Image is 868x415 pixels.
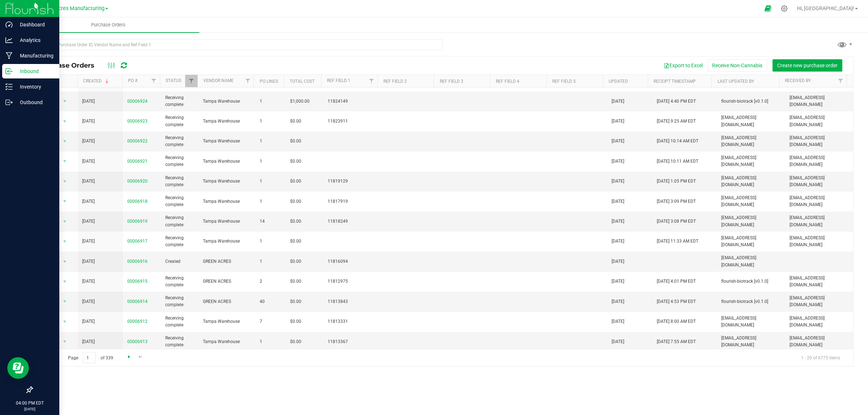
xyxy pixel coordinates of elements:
[260,338,281,345] span: 1
[328,218,376,225] span: 11818249
[3,406,56,412] p: [DATE]
[203,238,251,245] span: Tampa Warehouse
[5,99,13,106] inline-svg: Outbound
[657,158,698,165] span: [DATE] 10:11 AM EDT
[127,279,148,284] a: 00006915
[165,94,195,108] span: Receiving complete
[185,75,197,87] a: Filter
[790,214,849,228] span: [EMAIL_ADDRESS][DOMAIN_NAME]
[165,134,195,148] span: Receiving complete
[721,335,780,348] span: [EMAIL_ADDRESS][DOMAIN_NAME]
[60,176,69,187] span: select
[780,5,789,12] div: Manage settings
[260,198,281,205] span: 1
[60,136,69,146] span: select
[797,5,854,11] span: Hi, [GEOGRAPHIC_DATA]!
[790,94,849,108] span: [EMAIL_ADDRESS][DOMAIN_NAME]
[383,79,407,84] a: Ref Field 2
[203,138,251,145] span: Tampa Warehouse
[165,194,195,208] span: Receiving complete
[165,175,195,188] span: Receiving complete
[795,352,846,363] span: 1 - 20 of 6775 items
[127,199,148,204] a: 00006918
[127,299,148,304] a: 00006914
[657,318,696,325] span: [DATE] 8:00 AM EDT
[609,79,628,84] a: Updated
[707,59,767,72] button: Receive Non-Cannabis
[721,114,780,128] span: [EMAIL_ADDRESS][DOMAIN_NAME]
[612,318,624,325] span: [DATE]
[290,258,301,265] span: $0.00
[127,179,148,184] a: 00006920
[39,5,105,12] span: Green Acres Manufacturing
[203,298,251,305] span: GREEN ACRES
[5,37,13,44] inline-svg: Analytics
[290,238,301,245] span: $0.00
[835,75,847,87] a: Filter
[785,78,811,83] a: Received By
[60,317,69,327] span: select
[5,52,13,59] inline-svg: Manufacturing
[203,78,234,83] a: Vendor Name
[203,118,251,125] span: Tampa Warehouse
[165,154,195,168] span: Receiving complete
[60,236,69,247] span: select
[127,119,148,124] a: 00006923
[328,98,376,105] span: 11824149
[3,400,56,406] p: 04:00 PM EDT
[135,352,146,362] a: Go to the last page
[366,75,378,87] a: Filter
[260,298,281,305] span: 40
[260,278,281,285] span: 2
[260,218,281,225] span: 14
[496,79,519,84] a: Ref Field 4
[13,98,56,107] p: Outbound
[612,198,624,205] span: [DATE]
[83,352,96,363] input: 1
[790,275,849,288] span: [EMAIL_ADDRESS][DOMAIN_NAME]
[612,118,624,125] span: [DATE]
[5,68,13,75] inline-svg: Inbound
[612,238,624,245] span: [DATE]
[612,298,624,305] span: [DATE]
[260,118,281,125] span: 1
[82,178,95,185] span: [DATE]
[290,218,301,225] span: $0.00
[290,318,301,325] span: $0.00
[60,296,69,307] span: select
[328,318,376,325] span: 11813331
[127,138,148,144] a: 00006922
[203,258,251,265] span: GREEN ACRES
[790,335,849,348] span: [EMAIL_ADDRESS][DOMAIN_NAME]
[82,258,95,265] span: [DATE]
[654,79,696,84] a: Receipt Timestamp
[290,138,301,145] span: $0.00
[60,156,69,166] span: select
[328,338,376,345] span: 11813367
[612,258,624,265] span: [DATE]
[328,118,376,125] span: 11823911
[203,318,251,325] span: Tampa Warehouse
[127,159,148,164] a: 00006921
[260,258,281,265] span: 1
[721,235,780,248] span: [EMAIL_ADDRESS][DOMAIN_NAME]
[790,154,849,168] span: [EMAIL_ADDRESS][DOMAIN_NAME]
[165,214,195,228] span: Receiving complete
[328,258,376,265] span: 11816094
[721,254,780,268] span: [EMAIL_ADDRESS][DOMAIN_NAME]
[721,214,780,228] span: [EMAIL_ADDRESS][DOMAIN_NAME]
[790,315,849,329] span: [EMAIL_ADDRESS][DOMAIN_NAME]
[657,298,696,305] span: [DATE] 4:53 PM EDT
[13,82,56,91] p: Inventory
[124,352,134,362] a: Go to the next page
[82,298,95,305] span: [DATE]
[82,198,95,205] span: [DATE]
[721,315,780,329] span: [EMAIL_ADDRESS][DOMAIN_NAME]
[203,198,251,205] span: Tampa Warehouse
[260,158,281,165] span: 1
[127,239,148,244] a: 00006917
[203,218,251,225] span: Tampa Warehouse
[328,278,376,285] span: 11812975
[260,79,278,84] a: PO Lines
[440,79,463,84] a: Ref Field 3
